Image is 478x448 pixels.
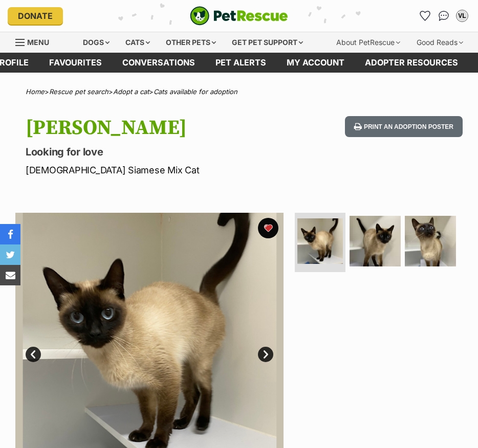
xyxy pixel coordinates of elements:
p: Looking for love [26,145,294,159]
div: Get pet support [225,32,310,53]
div: Cats [118,32,157,53]
a: Prev [26,347,41,362]
a: My account [276,53,355,73]
a: Adopter resources [355,53,468,73]
div: About PetRescue [329,32,407,53]
a: Adopt a cat [113,87,149,96]
a: Home [26,87,45,96]
a: Favourites [39,53,112,73]
a: Pet alerts [205,53,276,73]
img: Photo of Sia [405,216,456,267]
button: Print an adoption poster [345,116,463,137]
a: Cats available for adoption [154,87,237,96]
div: Good Reads [409,32,470,53]
button: My account [454,8,470,24]
a: PetRescue [190,6,288,26]
a: Menu [15,32,56,51]
a: Rescue pet search [49,87,108,96]
ul: Account quick links [417,8,470,24]
p: [DEMOGRAPHIC_DATA] Siamese Mix Cat [26,163,294,177]
div: Other pets [159,32,223,53]
a: Favourites [417,8,433,24]
div: Dogs [76,32,117,53]
img: logo-cat-932fe2b9b8326f06289b0f2fb663e598f794de774fb13d1741a6617ecf9a85b4.svg [190,6,288,26]
span: Menu [27,38,49,47]
a: Donate [8,7,63,25]
a: Next [258,347,273,362]
a: Conversations [436,8,452,24]
button: favourite [258,218,278,238]
img: Photo of Sia [297,218,343,264]
img: Photo of Sia [350,216,401,267]
a: conversations [112,53,205,73]
div: VL [457,11,467,21]
img: chat-41dd97257d64d25036548639549fe6c8038ab92f7586957e7f3b1b290dea8141.svg [439,11,449,21]
h1: [PERSON_NAME] [26,116,294,140]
